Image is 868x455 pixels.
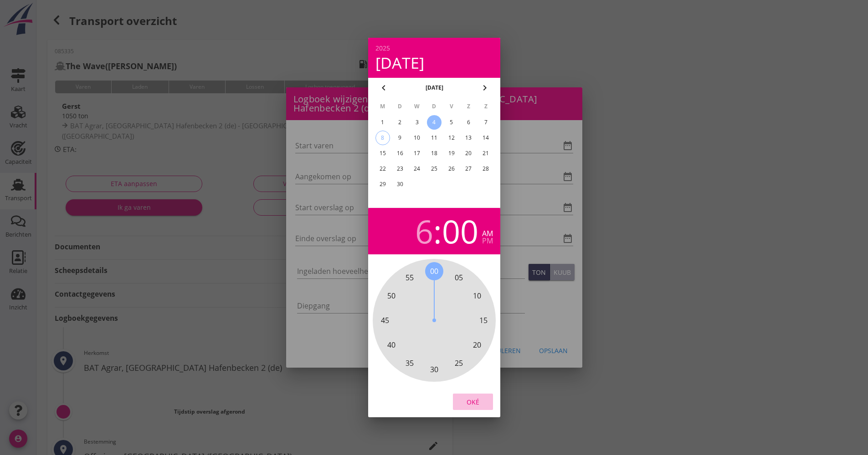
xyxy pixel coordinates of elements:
[392,177,407,192] button: 30
[375,45,493,51] div: 2025
[375,115,390,130] button: 1
[422,81,446,95] button: [DATE]
[444,115,458,130] button: 5
[455,272,463,283] span: 05
[461,146,476,161] button: 20
[375,131,390,145] button: 8
[406,358,414,369] span: 35
[478,99,494,114] th: Z
[442,215,478,247] div: 00
[426,146,441,161] button: 18
[443,99,459,114] th: V
[375,131,389,145] div: 8
[444,162,458,176] button: 26
[375,177,390,192] button: 29
[415,215,433,247] div: 6
[392,131,407,145] button: 9
[461,131,476,145] button: 13
[410,115,424,130] button: 3
[479,82,490,93] i: chevron_right
[392,162,407,176] button: 23
[482,230,493,237] div: am
[410,146,424,161] button: 17
[392,146,407,161] button: 16
[378,82,389,93] i: chevron_left
[473,339,481,350] span: 20
[410,131,424,145] button: 10
[426,99,442,114] th: D
[381,315,389,326] span: 45
[391,99,408,114] th: D
[460,397,486,407] div: Oké
[433,215,442,247] span: :
[430,266,438,277] span: 00
[444,131,458,145] button: 12
[455,358,463,369] span: 25
[461,162,476,176] button: 27
[478,115,493,130] button: 7
[409,99,425,114] th: W
[426,162,441,176] button: 25
[387,339,395,350] span: 40
[478,131,493,145] button: 14
[426,115,441,130] button: 4
[478,162,493,176] button: 28
[387,290,395,301] span: 50
[473,290,481,301] span: 10
[460,99,477,114] th: Z
[375,55,493,71] div: [DATE]
[375,162,390,176] button: 22
[410,162,424,176] button: 24
[406,272,414,283] span: 55
[375,99,391,114] th: M
[461,115,476,130] button: 6
[478,146,493,161] button: 21
[479,315,488,326] span: 15
[392,115,407,130] button: 2
[482,237,493,244] div: pm
[375,146,390,161] button: 15
[430,364,438,375] span: 30
[426,131,441,145] button: 11
[453,394,493,410] button: Oké
[444,146,458,161] button: 19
